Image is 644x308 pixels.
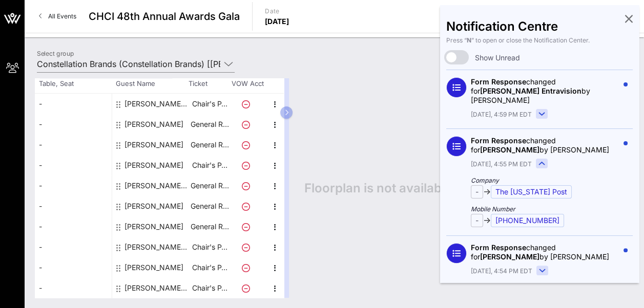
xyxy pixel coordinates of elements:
[35,135,112,155] div: -
[475,53,520,62] span: Show Unread
[480,86,581,95] span: [PERSON_NAME] Entravision
[35,79,112,89] span: Table, Seat
[471,243,618,261] div: changed for by [PERSON_NAME]
[35,196,112,216] div: -
[189,155,230,175] p: Chair's P…
[471,243,526,252] span: Form Response
[89,9,240,24] span: CHCI 48th Annual Awards Gala
[35,155,112,175] div: -
[471,77,526,86] span: Form Response
[189,237,230,257] p: Chair's P…
[35,175,112,196] div: -
[124,114,183,135] div: Allison Scarborough
[33,8,82,25] a: All Events
[35,237,112,257] div: -
[471,176,618,185] i: Company
[471,185,483,199] div: -
[471,214,483,227] div: -
[467,36,471,44] b: N
[124,175,189,196] div: Jose Lopez Portillo
[480,145,539,154] span: [PERSON_NAME]
[471,136,526,145] span: Form Response
[35,257,112,278] div: -
[189,175,230,196] p: General R…
[491,214,564,227] div: [PHONE_NUMBER]
[48,12,76,20] span: All Events
[446,36,633,45] div: Press “ ” to open or close the Notification Center.
[471,267,532,276] span: [DATE], 4:54 PM EDT
[189,257,230,278] p: Chair's P…
[124,216,183,237] div: Maria Calderon
[189,79,230,89] span: Ticket
[304,181,533,196] span: Floorplan is not available for this event
[189,135,230,155] p: General R…
[35,216,112,237] div: -
[265,16,289,27] p: [DATE]
[35,114,112,135] div: -
[124,155,183,175] div: Edgar Guillaumin
[471,110,532,119] span: [DATE], 4:59 PM EDT
[189,94,230,114] p: Chair's P…
[471,160,532,169] span: [DATE], 4:55 PM EDT
[124,94,189,114] div: Alejandra Perez Marroquin Bitar
[189,196,230,216] p: General R…
[124,237,189,257] div: Monserrat Gomez Lora
[265,6,289,16] p: Date
[37,50,74,57] label: Select group
[35,94,112,114] div: -
[480,252,539,261] span: [PERSON_NAME]
[491,185,572,199] div: The [US_STATE] Post
[189,216,230,237] p: General R…
[124,278,189,298] div: Sergio Gomez Lora
[189,278,230,298] p: Chair's P…
[471,77,618,105] div: changed for by [PERSON_NAME]
[471,176,618,227] div: → →
[124,196,183,216] div: Linda Guzman
[446,21,633,32] div: Notification Centre
[230,79,265,89] span: VOW Acct
[124,135,183,155] div: Diego Marroquin
[189,114,230,135] p: General R…
[124,257,183,278] div: Nancy Arias
[35,278,112,298] div: -
[471,136,618,155] div: changed for by [PERSON_NAME]
[112,79,189,89] span: Guest Name
[471,205,618,214] i: Mobile Number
